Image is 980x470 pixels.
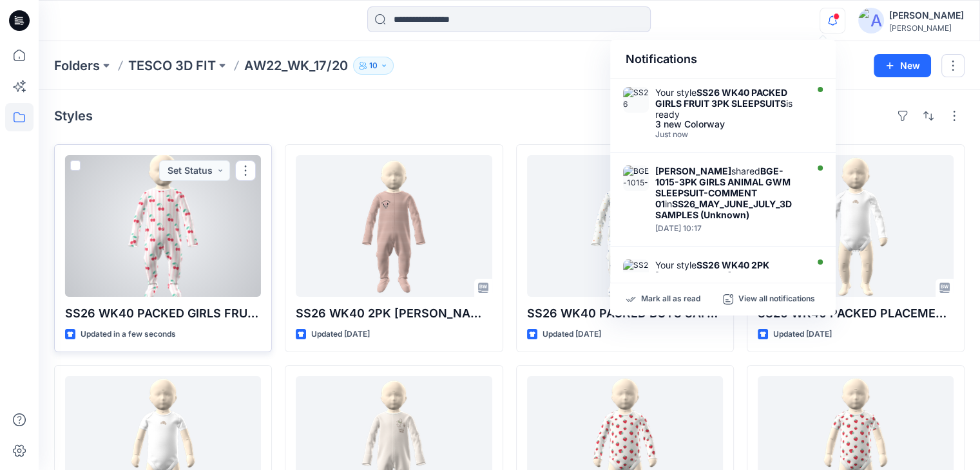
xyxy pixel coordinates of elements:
[655,120,803,129] div: 3 new Colorway
[889,23,964,33] div: [PERSON_NAME]
[889,8,964,23] div: [PERSON_NAME]
[353,57,394,75] button: 10
[369,59,378,73] p: 10
[65,155,261,297] a: SS26 WK40 PACKED GIRLS FRUIT 3PK SLEEPSUITS
[54,108,93,124] h4: Styles
[543,328,601,341] p: Updated [DATE]
[623,87,649,113] img: SS26 WK40 PACKED GIRLS FRUIT 3PK SLEEPSUITS
[655,259,803,281] div: Your style is ready
[655,87,787,109] strong: SS26 WK40 PACKED GIRLS FRUIT 3PK SLEEPSUITS
[758,305,954,323] p: SS26 WK40 PACKED PLACEMENT 5PK LONG SLEEVE BS
[65,305,261,323] p: SS26 WK40 PACKED GIRLS FRUIT 3PK SLEEPSUITS
[244,57,348,75] p: AW22_WK_17/20
[773,328,832,341] p: Updated [DATE]
[655,224,803,233] div: Tuesday, August 05, 2025 10:17
[655,130,803,139] div: Wednesday, August 13, 2025 12:23
[655,259,769,281] strong: SS26 WK40 2PK [PERSON_NAME] SS Pink
[655,165,731,176] strong: [PERSON_NAME]
[311,328,370,341] p: Updated [DATE]
[623,165,649,191] img: BGE-1015-3PK GIRLS ANIMAL GWM SLEEPSUIT-COMMENT 01
[655,165,803,220] div: shared in
[296,305,492,323] p: SS26 WK40 2PK [PERSON_NAME] SS Pink
[128,57,216,75] a: TESCO 3D FIT
[54,57,100,75] a: Folders
[623,259,649,285] img: SS26 WK40 2PK MINNIE SS Pink
[655,165,791,209] strong: BGE-1015-3PK GIRLS ANIMAL GWM SLEEPSUIT-COMMENT 01
[610,40,836,79] div: Notifications
[738,294,815,305] p: View all notifications
[527,305,723,323] p: SS26 WK40 PACKED BOYS SAFARI 3PK SLEEPSUISTS
[81,328,176,341] p: Updated in a few seconds
[296,155,492,297] a: SS26 WK40 2PK MINNIE SS Pink
[655,87,803,120] div: Your style is ready
[758,155,954,297] a: SS26 WK40 PACKED PLACEMENT 5PK LONG SLEEVE BS
[858,8,884,33] img: avatar
[641,294,700,305] p: Mark all as read
[874,54,931,77] button: New
[655,198,792,220] strong: SS26_MAY_JUNE_JULY_3D SAMPLES (Unknown)
[527,155,723,297] a: SS26 WK40 PACKED BOYS SAFARI 3PK SLEEPSUISTS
